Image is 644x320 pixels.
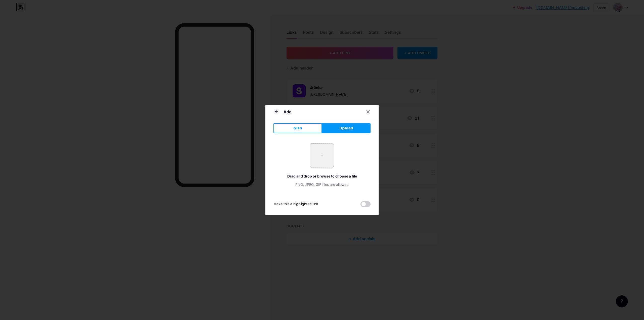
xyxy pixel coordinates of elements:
div: PNG, JPEG, GIF files are allowed [273,182,371,187]
div: Drag and drop or browse to choose a file [273,173,371,179]
span: Upload [339,126,353,131]
button: GIFs [273,123,322,133]
button: Upload [322,123,371,133]
div: Add [284,109,292,115]
span: GIFs [293,126,302,131]
div: Make this a highlighted link [273,201,318,207]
